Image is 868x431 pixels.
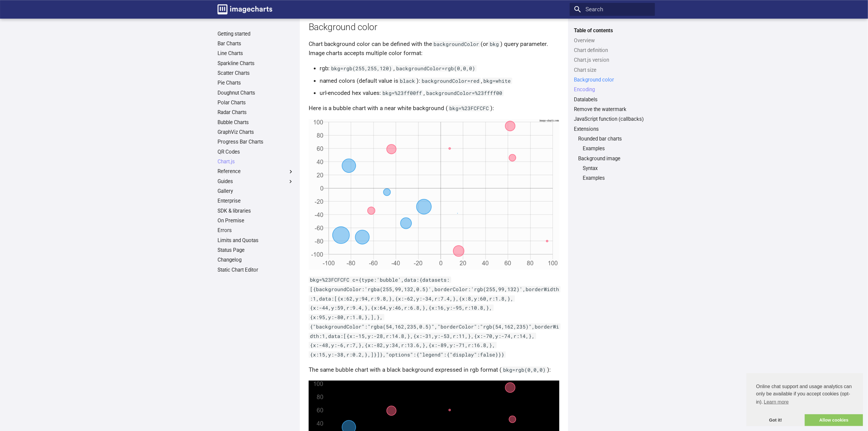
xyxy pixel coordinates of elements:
[218,149,294,155] a: QR Codes
[309,104,560,113] p: Here is a bubble chart with a near white background ( ):
[448,105,491,111] code: bkg=%23FCFCFC
[570,27,655,182] nav: Table of contents
[218,50,294,57] a: Line Charts
[420,78,481,84] code: backgroundColor=red
[218,119,294,126] a: Bubble Charts
[583,175,650,182] a: Examples
[574,77,650,83] a: Background color
[309,365,560,375] p: The same bubble chart with a black background expressed in rgb format ( ):
[218,70,294,77] a: Scatter Charts
[320,76,560,86] li: named colors (default value is ): ,
[502,367,547,373] code: bkg=rgb(0,0,0)
[309,40,560,58] p: Chart background color can be defined with the (or ) query parameter. Image charts accepts multip...
[218,247,294,254] a: Status Page
[218,158,294,165] a: Chart.js
[218,139,294,145] a: Progress Bar Charts
[218,31,294,37] a: Getting started
[309,21,560,33] h2: Background color
[218,4,272,14] img: logo
[570,27,655,34] label: Table of contents
[578,136,651,142] a: Rounded bar charts
[330,65,394,71] code: bkg=rgb(255,255,120)
[805,414,863,426] a: allow cookies
[218,217,294,224] a: On Premise
[488,41,500,47] code: bkg
[395,65,477,71] code: backgroundColor=rgb(0,0,0)
[381,90,424,96] code: bkg=%23ff00ff
[578,165,651,182] nav: Background image
[574,57,650,64] a: Chart.js version
[756,383,853,407] span: Online chat support and usage analytics can only be available if you accept cookies (opt-in).
[574,126,650,133] a: Extensions
[578,145,651,152] nav: Rounded bar charts
[218,178,294,185] label: Guides
[218,99,294,106] a: Polar Charts
[574,106,650,113] a: Remove the watermark
[574,96,650,103] a: Datalabels
[320,89,560,98] li: url-encoded hex values: ,
[214,2,275,17] a: Image-Charts documentation
[574,136,650,182] nav: Extensions
[482,78,513,84] code: bkg=white
[218,60,294,67] a: Sparkline Charts
[218,188,294,195] a: Gallery
[425,90,504,96] code: backgroundColor=%23ffff00
[218,40,294,47] a: Bar Charts
[746,373,863,426] div: cookieconsent
[218,109,294,116] a: Radar Charts
[763,398,790,407] a: learn more about cookies
[583,145,650,152] a: Examples
[218,168,294,175] label: Reference
[218,90,294,96] a: Doughnut Charts
[218,198,294,204] a: Enterprise
[574,67,650,74] a: Chart size
[432,41,481,47] code: backgroundColor
[578,155,651,162] a: Background image
[218,237,294,244] a: Limits and Quotas
[218,227,294,234] a: Errors
[320,64,560,73] li: rgb: ,
[218,80,294,86] a: Pie Charts
[309,276,561,358] code: bkg=%23FCFCFC c={type:'bubble',data:{datasets:[{backgroundColor:'rgba(255,99,132,0.5)',borderColo...
[218,129,294,136] a: GraphViz Charts
[574,47,650,54] a: Chart definition
[583,165,650,172] a: Syntax
[309,119,560,269] img: chart
[218,208,294,214] a: SDK & libraries
[746,414,805,426] a: dismiss cookie message
[574,37,650,44] a: Overview
[399,78,417,84] code: black
[218,257,294,263] a: Changelog
[574,116,650,123] a: JavaScript function (callbacks)
[574,86,650,93] a: Encoding
[218,267,294,273] a: Static Chart Editor
[570,3,655,16] input: Search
